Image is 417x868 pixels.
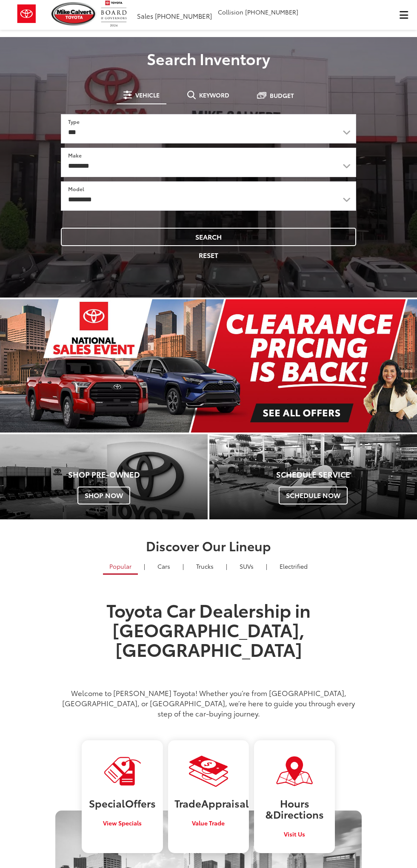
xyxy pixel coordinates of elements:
button: Search [61,228,356,246]
li: | [224,562,229,570]
a: Schedule Service Schedule Now [209,434,417,519]
a: Trucks [190,559,220,573]
span: Value Trade [192,819,225,827]
h4: Shop Pre-Owned [6,470,201,479]
span: Budget [270,92,294,98]
span: [PHONE_NUMBER] [245,8,298,16]
span: Collision [218,8,243,16]
h3: Search Inventory [6,50,411,67]
span: [PHONE_NUMBER] [155,11,212,20]
a: TradeAppraisal Value Trade [168,740,249,854]
a: SpecialOffers View Specials [82,740,163,854]
img: Visit Our Dealership [103,755,142,787]
a: Popular [103,559,138,575]
button: Reset [61,246,356,264]
div: Toyota [209,434,417,519]
span: Vehicle [135,92,160,98]
h3: Special Offers [88,797,156,808]
h3: Hours & Directions [260,797,328,820]
p: Welcome to [PERSON_NAME] Toyota! Whether you’re from [GEOGRAPHIC_DATA], [GEOGRAPHIC_DATA], or [GE... [55,688,362,718]
a: Hours &Directions Visit Us [254,740,335,854]
label: Model [68,185,84,192]
li: | [142,562,147,570]
span: View Specials [103,819,142,827]
h3: Trade Appraisal [174,797,243,808]
h2: Discover Our Lineup [55,539,362,553]
span: Shop Now [77,487,130,504]
span: Schedule Now [279,487,348,504]
li: | [180,562,186,570]
a: Electrified [273,559,314,573]
li: | [264,562,269,570]
img: Mike Calvert Toyota [51,2,97,26]
label: Type [68,118,80,125]
img: Visit Our Dealership [275,755,314,787]
img: Visit Our Dealership [189,755,228,787]
span: Sales [137,11,153,20]
h4: Schedule Service [216,470,411,479]
h1: Toyota Car Dealership in [GEOGRAPHIC_DATA], [GEOGRAPHIC_DATA] [55,600,362,679]
a: SUVs [233,559,260,573]
label: Make [68,152,82,159]
a: Cars [151,559,177,573]
span: Visit Us [284,830,305,838]
span: Keyword [199,92,229,98]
